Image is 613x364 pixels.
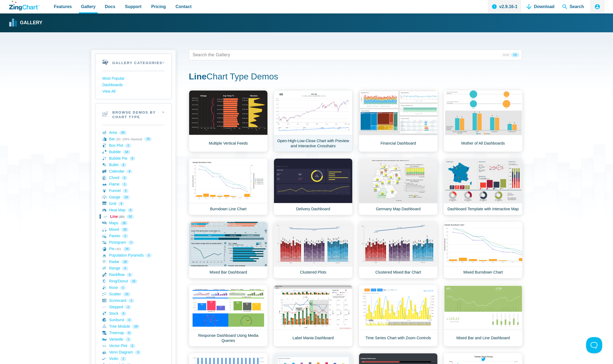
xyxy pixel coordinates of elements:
[9,1,40,10] a: ZingChart Logo. Click to return to the homepage
[189,90,268,152] a: Multiple Vertical Feeds
[54,3,72,10] span: Features
[189,285,268,346] a: Response Dashboard Using Media Queries
[105,3,115,10] span: Docs
[586,337,602,353] iframe: Toggle Customer Support
[359,285,438,346] a: Time Series Chart with Zoom Controls
[359,90,438,152] a: Financial Dashboard
[444,158,523,215] a: Dashboard Template with Interactive Map
[9,19,42,27] a: Gallery
[274,222,353,278] a: Clustered Plots
[102,75,165,82] a: Most Popular
[20,20,42,25] strong: Gallery
[189,222,268,278] a: Mixed Bar Dashboard
[95,103,172,125] h2: Browse Demos By Chart Type
[189,72,207,81] strong: Line
[501,52,511,57] span: And
[189,71,522,83] h1: Chart Type Demos
[102,88,165,95] a: View All
[444,222,523,278] a: Mixed Burndown Chart
[95,54,172,71] h2: Gallery Categories
[274,285,353,346] a: Label Mania Dashboard
[125,3,141,10] span: Support
[359,158,438,215] a: Germany Map Dashboard
[102,82,165,88] a: Dashboards
[151,3,166,10] span: Pricing
[511,52,519,57] span: Or
[189,158,268,215] a: Burndown Line Chart
[81,3,96,10] span: Gallery
[176,3,192,10] span: Contact
[444,90,523,152] a: Mother of All Dashboards
[359,222,438,278] a: Clustered Mixed Bar Chart
[274,90,353,152] a: Open-High-Low-Close Chart with Preview and Interactive Crosshairs
[274,158,353,215] a: Delivery Dashboard
[444,285,523,346] a: Mixed Bar and Line Dashboard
